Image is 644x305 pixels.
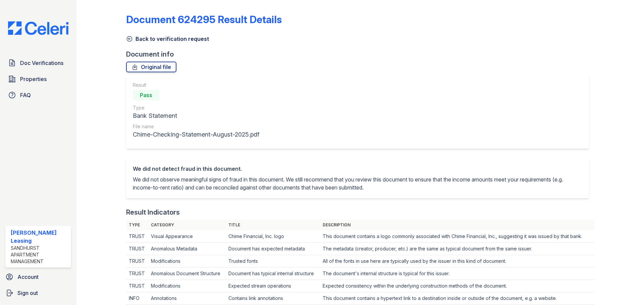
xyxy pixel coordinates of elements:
span: Doc Verifications [20,59,63,67]
span: Account [17,273,39,281]
td: Chime Financial, Inc. logo [226,230,320,243]
td: This document contains a hypertext link to a destination inside or outside of the document, e.g. ... [320,292,594,305]
td: Expected consistency within the underlying construction methods of the document. [320,280,594,292]
a: Sign out [3,286,74,300]
td: Annotations [148,292,226,305]
td: Anomalous Document Structure [148,268,226,280]
td: TRUST [126,280,148,292]
td: The metadata (creator, producer, etc.) are the same as typical document from the same issuer. [320,243,594,255]
a: Doc Verifications [5,56,71,70]
a: Account [3,270,74,284]
th: Type [126,220,148,230]
p: We did not observe meaningful signs of fraud in this document. We still recommend that you review... [133,175,582,192]
td: Visual Appearance [148,230,226,243]
div: Chime-Checking-Statement-August-2025.pdf [133,130,259,139]
td: TRUST [126,230,148,243]
div: File name [133,123,259,130]
div: Bank Statement [133,111,259,121]
td: Anomalous Metadata [148,243,226,255]
td: Modifications [148,255,226,268]
div: [PERSON_NAME] Leasing [11,229,68,245]
th: Category [148,220,226,230]
td: INFO [126,292,148,305]
td: Contains link annotations [226,292,320,305]
img: CE_Logo_Blue-a8612792a0a2168367f1c8372b55b34899dd931a85d93a1a3d3e32e68fde9ad4.png [3,21,74,35]
a: Original file [126,62,176,72]
td: TRUST [126,268,148,280]
div: Type [133,104,259,111]
a: Back to verification request [126,35,209,43]
td: Trusted fonts [226,255,320,268]
td: Document has expected metadata [226,243,320,255]
iframe: chat widget [616,278,637,298]
td: Modifications [148,280,226,292]
td: Expected stream operations [226,280,320,292]
span: FAQ [20,91,31,99]
div: Document info [126,50,594,59]
div: Sandhurst Apartment Management [11,245,68,265]
td: This document contains a logo commonly associated with Chime Financial, Inc., suggesting it was i... [320,230,594,243]
td: TRUST [126,255,148,268]
th: Title [226,220,320,230]
td: TRUST [126,243,148,255]
a: Properties [5,72,71,86]
div: Pass [133,90,160,100]
a: Document 624295 Result Details [126,13,282,25]
td: Document has typical internal structure [226,268,320,280]
td: The document's internal structure is typical for this issuer. [320,268,594,280]
th: Description [320,220,594,230]
a: FAQ [5,88,71,102]
td: All of the fonts in use here are typically used by the issuer in this kind of document. [320,255,594,268]
div: We did not detect fraud in this document. [133,165,582,173]
span: Properties [20,75,47,83]
span: Sign out [17,289,38,297]
div: Result Indicators [126,208,180,217]
div: Result [133,82,259,88]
